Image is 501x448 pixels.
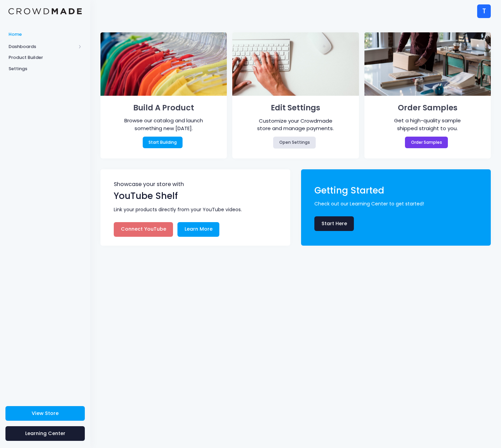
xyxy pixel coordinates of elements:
a: View Store [5,406,85,421]
div: Get a high-quality sample shipped straight to you. [386,117,470,132]
a: Order Samples [405,137,448,148]
a: Open Settings [273,137,316,148]
span: View Store [32,410,59,417]
span: Dashboards [9,43,76,50]
a: Connect YouTube [114,222,173,237]
img: Logo [9,8,82,15]
span: YouTube Shelf [114,190,178,202]
span: Product Builder [9,54,82,61]
div: Customize your Crowdmade store and manage payments. [253,117,338,133]
span: Learning Center [25,430,65,437]
h1: Build A Product [110,101,217,115]
a: Start Building [143,137,183,148]
span: Check out our Learning Center to get started! [314,200,481,207]
span: Home [9,31,82,38]
span: Showcase your store with [114,182,278,189]
a: Learning Center [5,426,85,441]
a: Start Here [314,216,354,231]
span: Settings [9,65,82,72]
h1: Order Samples [374,101,481,115]
a: Learn More [177,222,219,237]
h1: Edit Settings [242,101,349,115]
span: Getting Started [314,184,384,197]
span: Link your products directly from your YouTube videos. [114,206,280,213]
div: T [477,4,491,18]
div: Browse our catalog and launch something new [DATE]. [122,117,206,132]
